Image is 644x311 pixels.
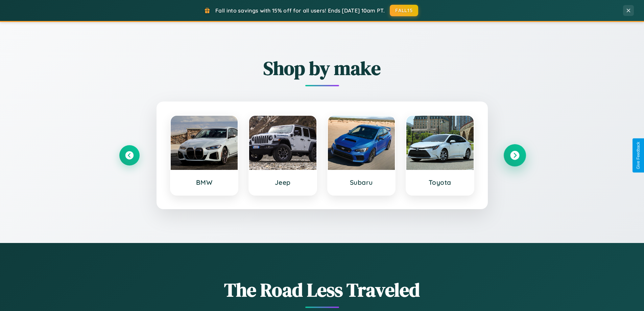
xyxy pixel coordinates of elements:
[256,178,310,186] h3: Jeep
[413,178,467,186] h3: Toyota
[119,277,525,303] h1: The Road Less Traveled
[119,55,525,81] h2: Shop by make
[215,7,385,14] span: Fall into savings with 15% off for all users! Ends [DATE] 10am PT.
[335,178,388,186] h3: Subaru
[177,178,231,186] h3: BMW
[636,142,641,169] div: Give Feedback
[390,5,418,16] button: FALL15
